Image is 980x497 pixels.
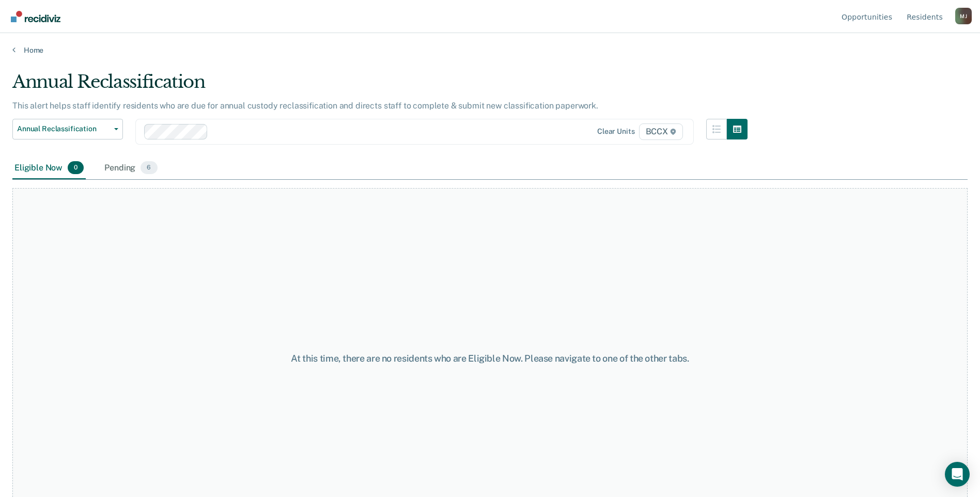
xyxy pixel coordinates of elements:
[12,71,748,101] div: Annual Reclassification
[12,101,598,111] p: This alert helps staff identify residents who are due for annual custody reclassification and dir...
[955,8,972,24] div: M J
[102,157,159,180] div: Pending6
[68,161,84,175] span: 0
[141,161,157,175] span: 6
[11,11,60,22] img: Recidiviz
[12,45,968,55] a: Home
[597,127,635,136] div: Clear units
[252,353,729,364] div: At this time, there are no residents who are Eligible Now. Please navigate to one of the other tabs.
[945,462,970,487] div: Open Intercom Messenger
[17,125,110,133] span: Annual Reclassification
[639,123,683,140] span: BCCX
[12,157,86,180] div: Eligible Now0
[12,119,123,139] button: Annual Reclassification
[955,8,972,24] button: Profile dropdown button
